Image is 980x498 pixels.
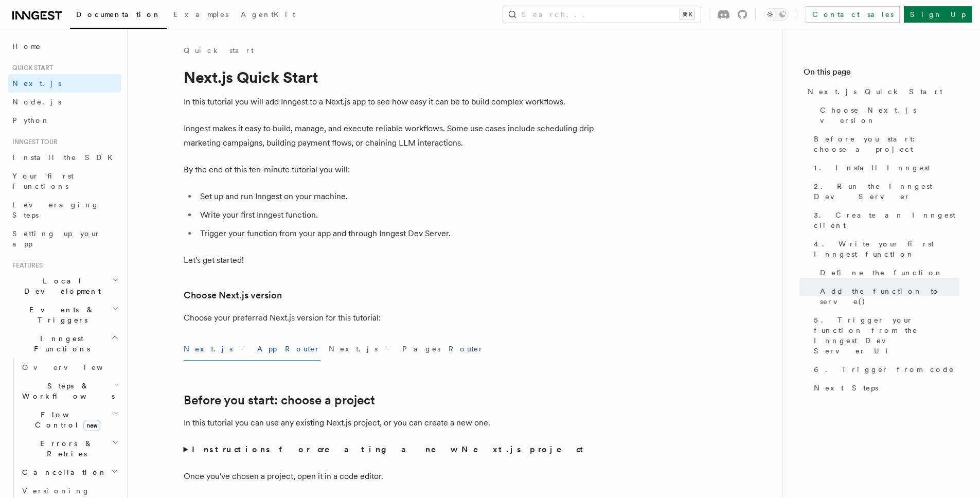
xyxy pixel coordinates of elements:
[8,74,121,93] a: Next.js
[18,410,113,430] span: Flow Control
[503,6,701,23] button: Search...⌘K
[806,6,900,23] a: Contact sales
[8,272,121,300] button: Local Development
[12,41,41,51] span: Home
[184,253,595,268] p: Let's get started!
[184,288,282,303] a: Choose Next.js version
[8,93,121,111] a: Node.js
[814,383,878,393] span: Next Steps
[241,10,295,19] span: AgentKit
[8,300,121,329] button: Events & Triggers
[184,469,595,484] p: Once you've chosen a project, open it in a code editor.
[184,416,595,430] p: In this tutorial you can use any existing Next.js project, or you can create a new one.
[18,463,121,482] button: Cancellation
[76,10,161,19] span: Documentation
[8,261,43,270] span: Features
[8,37,121,56] a: Home
[764,8,789,21] button: Toggle dark mode
[22,363,128,371] span: Overview
[12,153,119,162] span: Install the SDK
[804,82,959,101] a: Next.js Quick Start
[18,438,112,459] span: Errors & Retries
[814,210,959,230] span: 3. Create an Inngest client
[808,86,942,97] span: Next.js Quick Start
[12,201,99,219] span: Leveraging Steps
[173,10,228,19] span: Examples
[810,235,959,263] a: 4. Write your first Inngest function
[8,276,112,296] span: Local Development
[12,229,101,248] span: Setting up your app
[814,239,959,259] span: 4. Write your first Inngest function
[184,393,375,407] a: Before you start: choose a project
[810,311,959,360] a: 5. Trigger your function from the Inngest Dev Server UI
[235,3,301,28] a: AgentKit
[816,282,959,311] a: Add the function to serve()
[197,189,595,204] li: Set up and run Inngest on your machine.
[8,167,121,195] a: Your first Functions
[814,163,930,173] span: 1. Install Inngest
[184,121,595,150] p: Inngest makes it easy to build, manage, and execute reliable workflows. Some use cases include sc...
[18,405,121,434] button: Flow Controlnew
[184,442,595,457] summary: Instructions for creating a new Next.js project
[814,134,959,154] span: Before you start: choose a project
[12,116,50,124] span: Python
[8,305,112,325] span: Events & Triggers
[18,381,115,401] span: Steps & Workflows
[18,467,107,477] span: Cancellation
[816,101,959,130] a: Choose Next.js version
[810,379,959,397] a: Next Steps
[8,333,111,354] span: Inngest Functions
[804,66,959,82] h4: On this page
[18,358,121,377] a: Overview
[12,172,74,190] span: Your first Functions
[18,434,121,463] button: Errors & Retries
[18,377,121,405] button: Steps & Workflows
[814,181,959,202] span: 2. Run the Inngest Dev Server
[810,158,959,177] a: 1. Install Inngest
[329,337,484,361] button: Next.js - Pages Router
[83,420,100,431] span: new
[904,6,972,23] a: Sign Up
[820,286,959,307] span: Add the function to serve()
[184,45,254,56] a: Quick start
[192,444,587,454] strong: Instructions for creating a new Next.js project
[22,487,90,495] span: Versioning
[8,195,121,224] a: Leveraging Steps
[8,111,121,130] a: Python
[8,224,121,253] a: Setting up your app
[184,337,320,361] button: Next.js - App Router
[12,79,61,87] span: Next.js
[680,9,694,20] kbd: ⌘K
[816,263,959,282] a: Define the function
[12,98,61,106] span: Node.js
[810,130,959,158] a: Before you start: choose a project
[810,360,959,379] a: 6. Trigger from code
[184,311,595,325] p: Choose your preferred Next.js version for this tutorial:
[197,226,595,241] li: Trigger your function from your app and through Inngest Dev Server.
[8,64,53,72] span: Quick start
[820,268,943,278] span: Define the function
[814,364,954,375] span: 6. Trigger from code
[810,177,959,206] a: 2. Run the Inngest Dev Server
[184,68,595,86] h1: Next.js Quick Start
[70,3,167,29] a: Documentation
[814,315,959,356] span: 5. Trigger your function from the Inngest Dev Server UI
[184,163,595,177] p: By the end of this ten-minute tutorial you will:
[8,329,121,358] button: Inngest Functions
[167,3,235,28] a: Examples
[810,206,959,235] a: 3. Create an Inngest client
[184,95,595,109] p: In this tutorial you will add Inngest to a Next.js app to see how easy it can be to build complex...
[8,138,58,146] span: Inngest tour
[8,148,121,167] a: Install the SDK
[197,208,595,222] li: Write your first Inngest function.
[820,105,959,126] span: Choose Next.js version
